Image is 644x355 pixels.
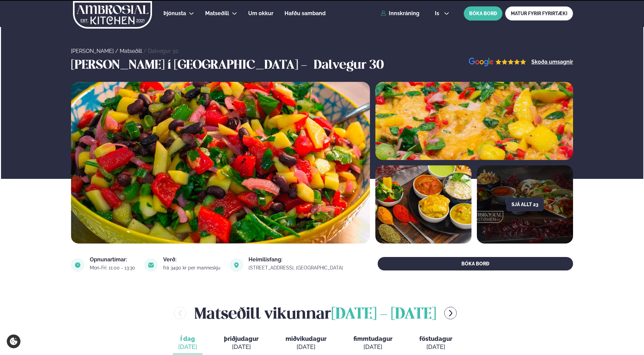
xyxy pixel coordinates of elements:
[353,335,392,342] span: fimmtudagur
[314,58,384,74] h3: Dalvegur 30
[72,1,153,29] img: logo
[286,343,327,351] div: [DATE]
[414,332,458,354] button: föstudagur [DATE]
[469,58,526,67] img: image alt
[435,11,441,16] span: is
[219,332,264,354] button: þriðjudagur [DATE]
[248,9,273,18] a: Um okkur
[224,335,259,342] span: þriðjudagur
[280,332,332,354] button: miðvikudagur [DATE]
[285,9,326,18] a: Hafðu samband
[71,58,310,74] h3: [PERSON_NAME] í [GEOGRAPHIC_DATA] -
[419,343,452,351] div: [DATE]
[90,257,136,262] div: Opnunartímar:
[444,307,457,319] button: menu-btn-right
[163,10,186,17] span: Þjónusta
[419,335,452,342] span: föstudagur
[7,334,21,348] a: Cookie settings
[353,343,392,351] div: [DATE]
[144,258,158,272] img: image alt
[205,10,229,17] span: Matseðill
[173,332,202,354] button: Í dag [DATE]
[194,302,436,324] h2: Matseðill vikunnar
[90,265,136,270] div: Mon-Fri: 11:00 - 13:30
[71,82,370,244] img: image alt
[381,10,419,17] a: Innskráning
[285,10,326,17] span: Hafðu samband
[174,307,186,319] button: menu-btn-left
[163,257,221,262] div: Verð:
[348,332,398,354] button: fimmtudagur [DATE]
[286,335,327,342] span: miðvikudagur
[120,48,142,54] a: Matseðill
[249,257,344,262] div: Heimilisfang:
[178,343,197,351] div: [DATE]
[531,59,573,65] a: Skoða umsagnir
[230,258,243,272] img: image alt
[163,265,221,270] div: frá 3490 kr per manneskju
[378,257,573,270] button: BÓKA BORÐ
[331,307,436,322] span: [DATE] - [DATE]
[163,9,186,18] a: Þjónusta
[71,258,84,272] img: image alt
[143,48,148,54] span: /
[506,198,544,211] button: Sjá allt 23
[205,9,229,18] a: Matseðill
[224,343,259,351] div: [DATE]
[178,335,197,343] span: Í dag
[429,11,455,16] button: is
[249,264,344,272] a: link
[115,48,120,54] span: /
[375,82,573,160] img: image alt
[505,6,573,21] a: MATUR FYRIR FYRIRTÆKI
[71,48,114,54] a: [PERSON_NAME]
[148,48,179,54] a: Dalvegur 30
[464,6,502,21] button: BÓKA BORÐ
[375,165,471,244] img: image alt
[248,10,273,17] span: Um okkur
